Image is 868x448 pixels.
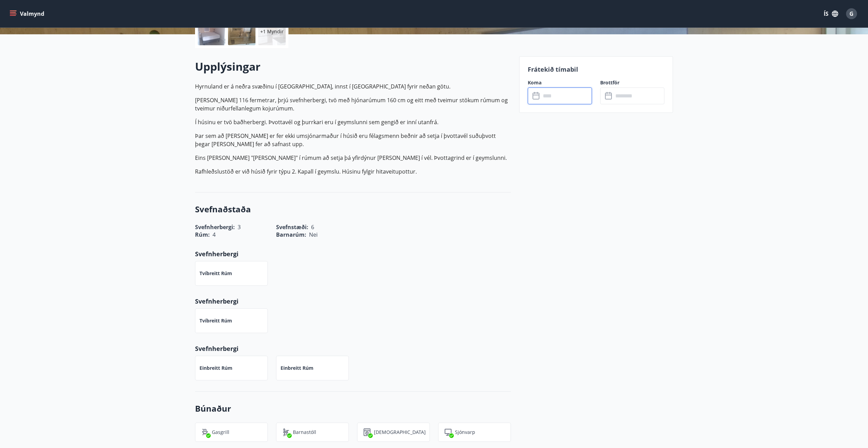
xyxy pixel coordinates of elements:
h3: Búnaður [195,403,511,414]
h2: Upplýsingar [195,59,511,74]
p: Einbreitt rúm [199,365,232,372]
h3: Svefnaðstaða [195,203,511,215]
button: ÍS [820,8,842,20]
p: Sjónvarp [455,429,475,436]
p: Frátekið tímabil [528,65,664,74]
img: ZXjrS3QKesehq6nQAPjaRuRTI364z8ohTALB4wBr.svg [201,428,209,436]
p: [DEMOGRAPHIC_DATA] [374,429,426,436]
p: Rafhleðslustöð er við húsið fyrir týpu 2. Kapall í geymslu. Húsinu fylgir hitaveitupottur. [195,167,511,176]
p: Svefnherbergi [195,249,511,258]
p: +1 Myndir [260,28,284,35]
p: [PERSON_NAME] 116 fermetrar, þrjú svefnherbergi, tvö með hjónarúmum 160 cm og eitt með tveimur st... [195,96,511,113]
span: Barnarúm : [276,231,306,238]
span: G [849,10,854,17]
p: Svefnherbergi [195,297,511,306]
p: Þar sem að [PERSON_NAME] er fer ekki umsjónarmaður í húsið eru félagsmenn beðnir að setja í þvott... [195,132,511,148]
p: Tvíbreitt rúm [199,270,232,277]
img: ro1VYixuww4Qdd7lsw8J65QhOwJZ1j2DOUyXo3Mt.svg [282,428,290,436]
p: Eins [PERSON_NAME] "[PERSON_NAME]" í rúmum að setja þá yfirdýnur [PERSON_NAME] í vél. Þvottagrind... [195,154,511,162]
p: Tvíbreitt rúm [199,317,232,324]
span: Nei [309,231,318,238]
span: 4 [213,231,216,238]
p: Gasgrill [212,429,229,436]
img: hddCLTAnxqFUMr1fxmbGG8zWilo2syolR0f9UjPn.svg [363,428,371,436]
p: Í húsinu er tvö baðherbergi. Þvottavél og þurrkari eru í geymslunni sem gengið er inní utanfrá. [195,118,511,126]
label: Koma [528,79,592,86]
span: Rúm : [195,231,210,238]
p: Svefnherbergi [195,344,511,353]
p: Hyrnuland er á neðra svæðinu í [GEOGRAPHIC_DATA], innst í [GEOGRAPHIC_DATA] fyrir neðan götu. [195,82,511,91]
button: menu [8,8,47,20]
button: G [843,5,860,22]
img: mAminyBEY3mRTAfayxHTq5gfGd6GwGu9CEpuJRvg.svg [444,428,452,436]
p: Einbreitt rúm [281,365,313,372]
label: Brottför [600,79,664,86]
p: Barnastóll [293,429,316,436]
